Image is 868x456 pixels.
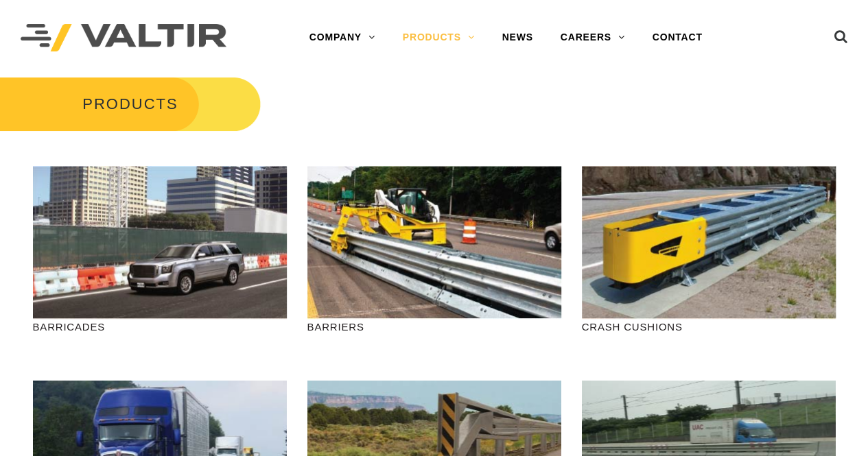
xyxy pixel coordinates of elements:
p: CRASH CUSHIONS [582,319,836,335]
a: CAREERS [547,24,639,51]
a: CONTACT [639,24,716,51]
a: COMPANY [296,24,389,51]
p: BARRICADES [33,319,287,335]
p: BARRIERS [307,319,561,335]
a: PRODUCTS [389,24,489,51]
img: Valtir [21,24,226,52]
a: NEWS [488,24,546,51]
